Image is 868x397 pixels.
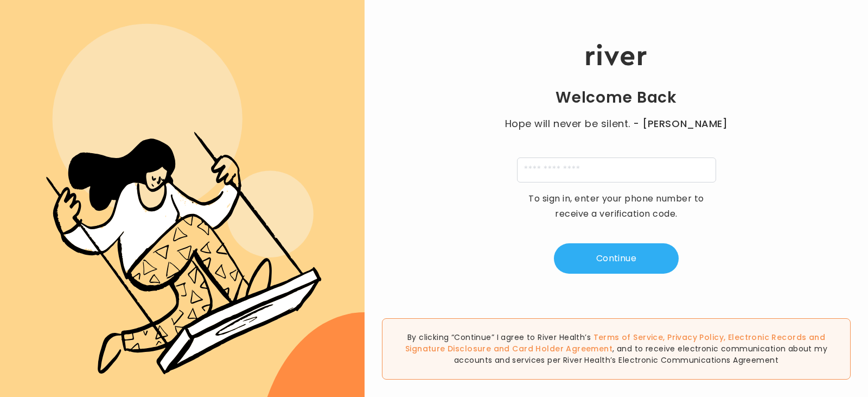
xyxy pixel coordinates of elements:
p: To sign in, enter your phone number to receive a verification code. [521,191,711,222]
a: Card Holder Agreement [512,343,612,354]
span: , , and [405,332,825,354]
h1: Welcome Back [556,88,677,108]
a: Electronic Records and Signature Disclosure [405,332,825,354]
a: Terms of Service [593,332,663,343]
a: Privacy Policy [667,332,724,343]
div: By clicking “Continue” I agree to River Health’s [382,318,851,380]
span: , and to receive electronic communication about my accounts and services per River Health’s Elect... [454,343,827,366]
span: - [PERSON_NAME] [633,116,727,131]
p: Hope will never be silent. [494,116,738,131]
button: Continue [554,243,679,274]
